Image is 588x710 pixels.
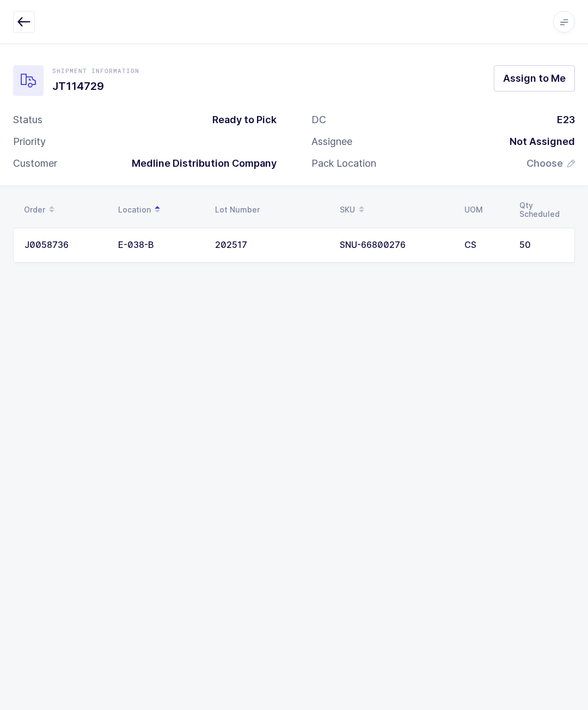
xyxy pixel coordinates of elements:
[464,205,506,214] div: UOM
[503,71,566,85] span: Assign to Me
[526,157,575,170] button: Choose
[52,77,139,95] h1: JT114729
[311,157,376,170] div: Pack Location
[123,157,277,170] div: Medline Distribution Company
[13,113,42,126] div: Status
[340,240,451,250] div: SNU-66800276
[24,240,105,250] div: J0058736
[118,240,202,250] div: E-038-B
[557,114,575,125] span: E23
[311,135,352,148] div: Assignee
[519,240,563,250] div: 50
[52,66,139,75] div: Shipment Information
[311,113,326,126] div: DC
[501,135,575,148] div: Not Assigned
[204,113,277,126] div: Ready to Pick
[118,201,202,219] div: Location
[215,205,327,214] div: Lot Number
[215,240,327,250] div: 202517
[13,157,57,170] div: Customer
[13,135,46,148] div: Priority
[24,201,105,219] div: Order
[526,157,563,170] span: Choose
[464,240,506,250] div: CS
[340,201,451,219] div: SKU
[519,201,564,219] div: Qty Scheduled
[494,65,575,92] button: Assign to Me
